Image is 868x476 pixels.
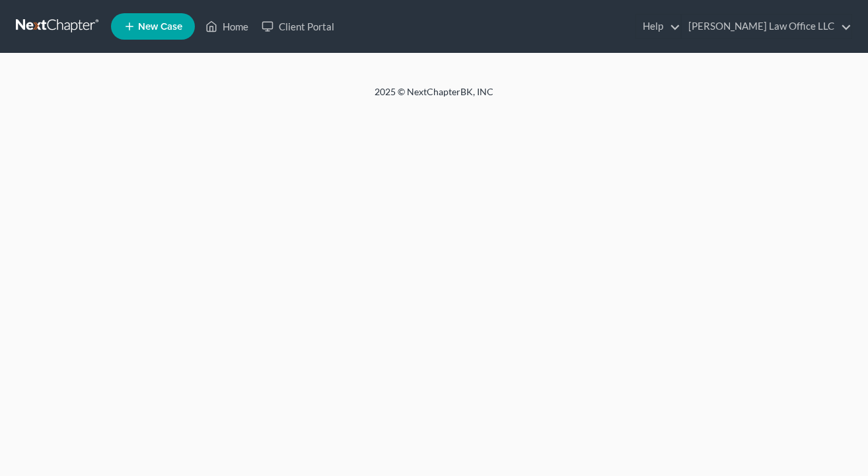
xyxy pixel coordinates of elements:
[255,15,341,38] a: Client Portal
[682,15,851,38] a: [PERSON_NAME] Law Office LLC
[111,13,195,40] new-legal-case-button: New Case
[57,85,811,109] div: 2025 © NextChapterBK, INC
[199,15,255,38] a: Home
[636,15,680,38] a: Help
